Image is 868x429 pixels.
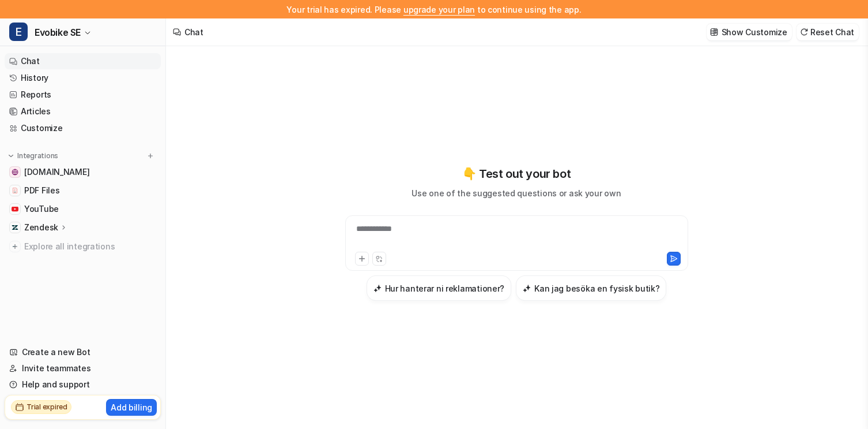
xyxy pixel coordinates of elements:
button: Add billing [106,399,157,416]
h3: Kan jag besöka en fysisk butik? [534,282,659,294]
h3: Hur hanterar ni reklamationer? [385,282,505,294]
img: expand menu [7,152,15,160]
a: Customize [5,120,161,136]
span: PDF Files [24,185,59,196]
a: History [5,70,161,86]
img: YouTube [12,206,18,212]
button: Kan jag besöka en fysisk butik?Kan jag besöka en fysisk butik? [516,275,666,301]
a: Chat [5,53,161,69]
span: E [9,23,28,41]
img: explore all integrations [9,241,21,252]
p: Show Customize [722,26,787,38]
button: Integrations [5,150,62,162]
p: Use one of the suggested questions or ask your own [412,187,621,199]
a: PDF FilesPDF Files [5,182,161,199]
button: Reset Chat [797,24,859,40]
a: Invite teammates [5,360,161,376]
img: menu_add.svg [146,152,154,160]
p: Add billing [111,401,152,413]
img: reset [800,28,808,36]
span: [DOMAIN_NAME] [24,166,89,178]
p: Integrations [17,151,58,161]
span: Explore all integrations [24,237,156,256]
button: Hur hanterar ni reklamationer?Hur hanterar ni reklamationer? [367,275,512,301]
img: customize [710,28,718,36]
img: PDF Files [12,187,18,194]
a: Articles [5,103,161,120]
img: Hur hanterar ni reklamationer? [373,284,382,293]
span: YouTube [24,203,59,215]
a: Create a new Bot [5,344,161,360]
button: Show Customize [707,24,792,40]
a: Explore all integrations [5,238,161,255]
p: 👇 Test out your bot [462,165,571,182]
span: Evobike SE [35,24,81,40]
p: Zendesk [24,222,58,233]
a: YouTubeYouTube [5,201,161,217]
h2: Trial expired [27,402,67,412]
a: upgrade your plan [403,5,475,14]
img: www.evobike.se [12,169,18,176]
img: Zendesk [12,224,18,231]
a: Help and support [5,376,161,393]
a: Reports [5,87,161,103]
a: www.evobike.se[DOMAIN_NAME] [5,164,161,180]
img: Kan jag besöka en fysisk butik? [523,284,531,293]
div: Chat [184,26,203,38]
